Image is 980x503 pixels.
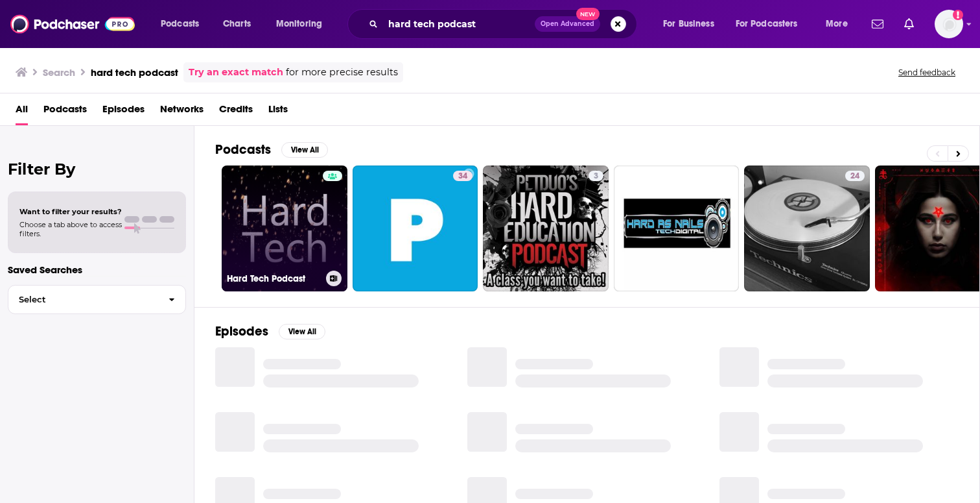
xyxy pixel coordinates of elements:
[43,99,87,125] a: Podcasts
[576,8,600,20] span: New
[383,14,535,34] input: Search podcasts, credits, & more...
[215,141,271,158] h2: Podcasts
[453,171,472,181] a: 34
[935,10,963,38] span: Logged in as maiak
[16,99,28,125] a: All
[589,171,603,181] a: 3
[91,66,178,79] h3: hard tech podcast
[899,13,919,35] a: Show notifications dropdown
[152,14,216,34] button: open menu
[160,99,204,125] a: Networks
[189,65,283,80] a: Try an exact match
[736,15,798,33] span: For Podcasters
[276,15,322,33] span: Monitoring
[281,142,328,158] button: View All
[845,171,865,181] a: 24
[535,16,600,32] button: Open AdvancedNew
[353,166,478,291] a: 34
[279,324,325,339] button: View All
[43,66,75,79] h3: Search
[894,67,959,78] button: Send feedback
[227,273,321,284] h3: Hard Tech Podcast
[223,15,251,33] span: Charts
[222,166,347,291] a: Hard Tech Podcast
[8,264,186,276] p: Saved Searches
[850,170,859,183] span: 24
[935,10,963,38] button: Show profile menu
[654,14,730,34] button: open menu
[19,220,122,238] span: Choose a tab above to access filters.
[727,14,817,34] button: open menu
[215,14,259,34] a: Charts
[360,9,649,39] div: Search podcasts, credits, & more...
[286,65,398,80] span: for more precise results
[19,207,122,216] span: Want to filter your results?
[953,10,963,20] svg: Add a profile image
[161,15,199,33] span: Podcasts
[267,14,339,34] button: open menu
[935,10,963,38] img: User Profile
[663,15,714,33] span: For Business
[826,15,848,33] span: More
[102,99,145,125] a: Episodes
[483,166,609,291] a: 3
[817,14,864,34] button: open menu
[744,166,870,291] a: 24
[541,21,594,27] span: Open Advanced
[215,141,328,158] a: PodcastsView All
[268,99,288,125] a: Lists
[219,99,253,125] a: Credits
[215,323,325,339] a: EpisodesView All
[10,12,135,36] img: Podchaser - Follow, Share and Rate Podcasts
[8,295,158,304] span: Select
[867,13,889,35] a: Show notifications dropdown
[458,170,467,183] span: 34
[8,160,186,178] h2: Filter By
[8,285,186,314] button: Select
[594,170,598,183] span: 3
[215,323,268,339] h2: Episodes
